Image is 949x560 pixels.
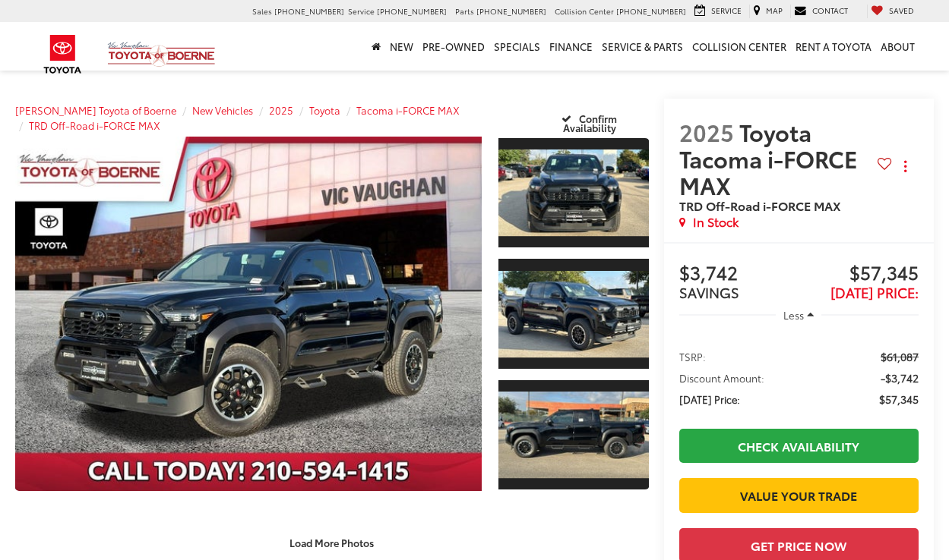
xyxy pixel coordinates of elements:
[269,103,293,117] a: 2025
[693,213,739,231] span: In Stock
[881,349,919,364] span: $61,087
[679,115,858,201] span: Toyota Tacoma i-FORCE MAX
[498,137,649,249] a: Expand Photo 1
[679,263,799,285] span: $3,742
[679,197,841,214] span: TRD Off-Road i-FORCE MAX
[679,349,706,364] span: TSRP:
[274,5,344,17] span: [PHONE_NUMBER]
[15,137,482,491] a: Expand Photo 0
[679,115,734,148] span: 2025
[34,30,91,79] img: Toyota
[348,5,375,17] span: Service
[892,153,919,179] button: Actions
[563,112,617,134] span: Confirm Availability
[367,22,385,71] a: Home
[497,392,650,478] img: 2025 Toyota Tacoma i-FORCE MAX TRD Off-Road i-FORCE MAX
[616,5,686,17] span: [PHONE_NUMBER]
[555,5,614,17] span: Collision Center
[356,103,460,117] a: Tacoma i-FORCE MAX
[192,103,253,117] a: New Vehicles
[489,22,545,71] a: Specials
[418,22,489,71] a: Pre-Owned
[812,5,848,16] span: Contact
[107,41,216,68] img: Vic Vaughan Toyota of Boerne
[679,282,739,302] span: SAVINGS
[497,271,650,357] img: 2025 Toyota Tacoma i-FORCE MAX TRD Off-Road i-FORCE MAX
[534,105,649,131] button: Confirm Availability
[498,257,649,370] a: Expand Photo 2
[830,282,919,302] span: [DATE] Price:
[497,149,650,236] img: 2025 Toyota Tacoma i-FORCE MAX TRD Off-Road i-FORCE MAX
[691,5,745,18] a: Service
[476,5,546,17] span: [PHONE_NUMBER]
[385,22,418,71] a: New
[688,22,791,71] a: Collision Center
[876,22,919,71] a: About
[377,5,447,17] span: [PHONE_NUMBER]
[711,5,742,16] span: Service
[867,5,918,18] a: My Saved Vehicles
[309,103,340,117] a: Toyota
[791,22,876,71] a: Rent a Toyota
[679,392,740,407] span: [DATE] Price:
[679,478,919,512] a: Value Your Trade
[790,5,852,18] a: Contact
[799,263,919,285] span: $57,345
[679,429,919,463] a: Check Availability
[904,160,906,172] span: dropdown dots
[279,530,384,556] button: Load More Photos
[545,22,597,71] a: Finance
[498,379,649,491] a: Expand Photo 3
[783,308,804,322] span: Less
[766,5,783,16] span: Map
[597,22,688,71] a: Service & Parts: Opens in a new tab
[879,392,919,407] span: $57,345
[881,370,919,385] span: -$3,742
[749,5,786,18] a: Map
[679,370,764,385] span: Discount Amount:
[29,118,160,132] a: TRD Off-Road i-FORCE MAX
[11,136,486,492] img: 2025 Toyota Tacoma i-FORCE MAX TRD Off-Road i-FORCE MAX
[776,301,821,329] button: Less
[889,5,914,16] span: Saved
[15,103,176,117] a: [PERSON_NAME] Toyota of Boerne
[455,5,474,17] span: Parts
[252,5,272,17] span: Sales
